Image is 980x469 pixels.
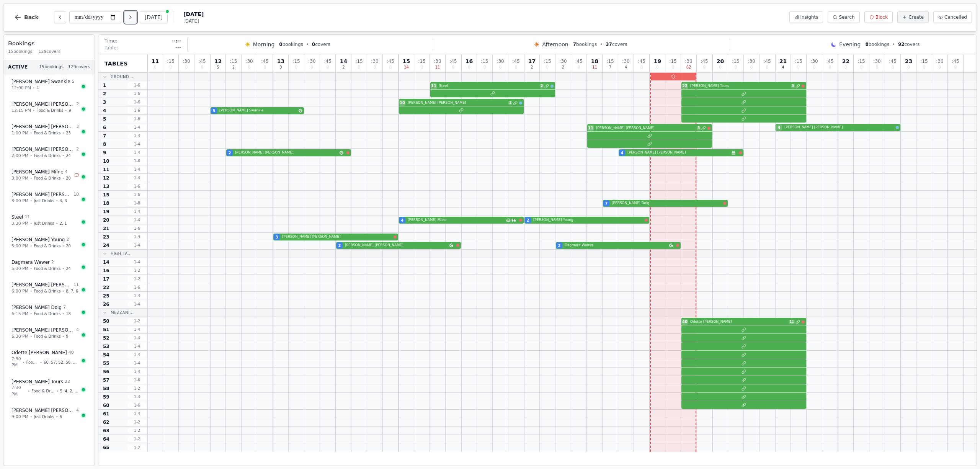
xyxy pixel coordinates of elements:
[340,59,347,64] span: 14
[261,59,268,64] span: : 45
[7,403,91,424] button: [PERSON_NAME] [PERSON_NAME]49:00 PM•Just Drinks•6
[167,59,174,64] span: : 15
[892,65,894,69] span: 0
[232,65,235,69] span: 2
[876,65,878,69] span: 0
[719,65,721,69] span: 0
[33,108,35,113] span: •
[449,59,457,64] span: : 45
[826,59,833,64] span: : 45
[439,83,538,89] span: Steel
[11,259,50,265] span: Dagmara Wawer
[65,169,68,175] span: 4
[784,125,894,130] span: [PERSON_NAME] [PERSON_NAME]
[11,288,28,295] span: 6:00 PM
[24,15,39,20] span: Back
[546,65,549,69] span: 0
[468,65,470,69] span: 0
[62,311,64,317] span: •
[596,126,695,131] span: [PERSON_NAME] [PERSON_NAME]
[387,59,394,64] span: : 45
[69,350,74,356] span: 40
[217,65,219,69] span: 5
[8,64,28,70] span: Active
[56,221,58,226] span: •
[185,65,188,69] span: 0
[897,11,929,23] button: Create
[371,59,378,64] span: : 30
[103,99,106,105] span: 3
[735,65,737,69] span: 0
[11,327,75,333] span: [PERSON_NAME] [PERSON_NAME]
[703,65,706,69] span: 0
[939,65,941,69] span: 0
[499,65,501,69] span: 0
[66,153,71,159] span: 24
[264,65,266,69] span: 0
[279,65,282,69] span: 3
[62,130,64,136] span: •
[669,59,676,64] span: : 15
[34,333,60,339] span: Food & Drinks
[573,41,597,47] span: bookings
[606,41,627,47] span: covers
[465,59,473,64] span: 16
[7,374,91,402] button: [PERSON_NAME] Tours227:30 PM•Food & Drinks•5, 4, 2, 3, 1
[892,41,895,47] span: •
[860,65,862,69] span: 0
[65,108,67,113] span: •
[11,385,26,397] span: 7:30 PM
[66,130,71,136] span: 23
[638,59,645,64] span: : 45
[60,221,67,226] span: 2, 1
[324,59,331,64] span: : 45
[944,14,967,20] span: Cancelled
[11,266,28,272] span: 5:30 PM
[528,59,536,64] span: 17
[230,59,237,64] span: : 15
[170,65,172,69] span: 0
[56,414,58,420] span: •
[66,243,71,249] span: 20
[828,11,859,23] button: Search
[56,198,58,204] span: •
[279,41,303,47] span: bookings
[7,323,91,344] button: [PERSON_NAME] [PERSON_NAME]46:30 PM•Food & Drinks•9
[889,59,896,64] span: : 45
[128,82,146,88] span: 1 - 6
[7,119,91,141] button: [PERSON_NAME] [PERSON_NAME]31:00 PM•Food & Drinks•23
[800,14,818,20] span: Insights
[600,41,603,47] span: •
[682,83,688,89] span: 22
[7,278,91,299] button: [PERSON_NAME] [PERSON_NAME]116:00 PM•Food & Drinks•8, 7, 6
[253,41,275,48] span: Morning
[7,210,91,231] button: Steel 113:30 PM•Just Drinks•2, 1
[544,59,551,64] span: : 15
[609,65,611,69] span: 7
[778,125,781,131] span: 4
[54,11,66,23] button: Previous day
[62,243,64,249] span: •
[11,191,72,198] span: [PERSON_NAME] [PERSON_NAME]
[592,65,597,69] span: 11
[11,243,28,250] span: 5:00 PM
[697,126,701,131] span: 3
[11,407,75,413] span: [PERSON_NAME] [PERSON_NAME]
[418,59,425,64] span: : 15
[686,65,691,69] span: 62
[797,65,800,69] span: 0
[11,153,28,159] span: 2:00 PM
[782,65,784,69] span: 4
[34,221,54,226] span: Just Drinks
[575,59,582,64] span: : 45
[7,97,91,118] button: [PERSON_NAME] [PERSON_NAME]212:15 PM•Food & Drinks•9
[60,414,62,420] span: 6
[306,41,309,47] span: •
[327,65,329,69] span: 0
[11,221,28,227] span: 3:30 PM
[24,214,30,221] span: 11
[701,59,708,64] span: : 45
[622,59,629,64] span: : 30
[76,124,79,130] span: 3
[839,41,861,48] span: Evening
